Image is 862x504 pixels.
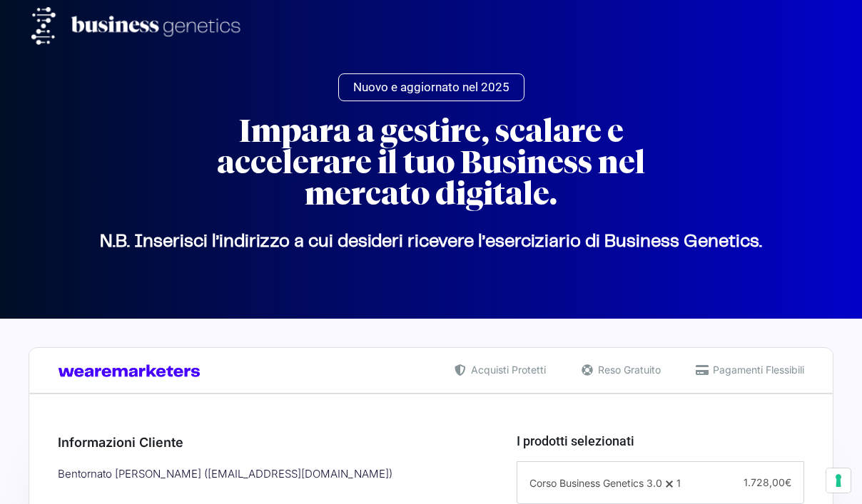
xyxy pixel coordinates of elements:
[353,81,509,93] span: Nuovo e aggiornato nel 2025
[58,433,474,452] h3: Informazioni Cliente
[467,362,546,377] span: Acquisti Protetti
[174,115,688,210] h2: Impara a gestire, scalare e accelerare il tuo Business nel mercato digitale.
[529,477,662,489] span: Corso Business Genetics 3.0
[709,362,804,377] span: Pagamenti Flessibili
[11,448,54,491] iframe: Customerly Messenger Launcher
[338,73,524,101] a: Nuovo e aggiornato nel 2025
[676,477,681,489] span: 1
[53,463,479,486] div: Bentornato [PERSON_NAME] ( [EMAIL_ADDRESS][DOMAIN_NAME] )
[517,431,804,451] h3: I prodotti selezionati
[31,242,831,242] p: N.B. Inserisci l’indirizzo a cui desideri ricevere l’eserciziario di Business Genetics.
[744,476,791,488] span: 1.728,00
[785,476,791,488] span: €
[594,362,661,377] span: Reso Gratuito
[826,468,851,493] button: Le tue preferenze relative al consenso per le tecnologie di tracciamento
